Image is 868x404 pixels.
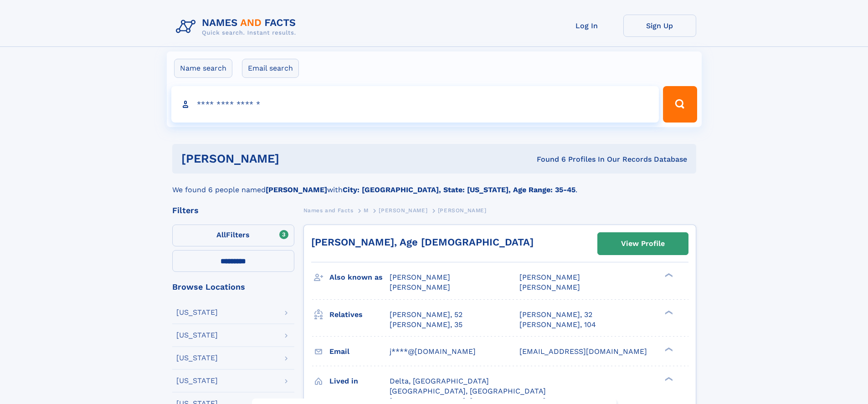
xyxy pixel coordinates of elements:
[663,309,673,315] div: ❯
[519,283,580,291] span: [PERSON_NAME]
[329,270,390,285] h3: Also known as
[390,283,450,291] span: [PERSON_NAME]
[172,206,294,215] div: Filters
[174,59,232,78] label: Name search
[181,153,408,164] h1: [PERSON_NAME]
[390,310,462,320] a: [PERSON_NAME], 52
[364,205,369,216] a: M
[176,377,218,384] div: [US_STATE]
[172,283,294,291] div: Browse Locations
[242,59,299,78] label: Email search
[663,376,673,382] div: ❯
[176,354,218,362] div: [US_STATE]
[438,207,487,214] span: [PERSON_NAME]
[364,207,369,214] span: M
[379,207,427,214] span: [PERSON_NAME]
[621,233,665,254] div: View Profile
[390,320,462,330] a: [PERSON_NAME], 35
[623,15,696,37] a: Sign Up
[176,309,218,316] div: [US_STATE]
[390,377,489,385] span: Delta, [GEOGRAPHIC_DATA]
[550,15,623,37] a: Log In
[390,387,546,395] span: [GEOGRAPHIC_DATA], [GEOGRAPHIC_DATA]
[176,332,218,339] div: [US_STATE]
[519,310,592,320] a: [PERSON_NAME], 32
[379,205,427,216] a: [PERSON_NAME]
[329,373,390,389] h3: Lived in
[390,273,450,281] span: [PERSON_NAME]
[519,347,647,356] span: [EMAIL_ADDRESS][DOMAIN_NAME]
[216,230,226,239] span: All
[663,346,673,352] div: ❯
[663,272,673,278] div: ❯
[519,320,596,330] a: [PERSON_NAME], 104
[329,307,390,322] h3: Relatives
[663,86,697,123] button: Search Button
[329,344,390,359] h3: Email
[303,205,354,216] a: Names and Facts
[598,233,688,255] a: View Profile
[408,154,687,164] div: Found 6 Profiles In Our Records Database
[172,174,696,195] div: We found 6 people named with .
[171,86,659,123] input: search input
[519,273,580,281] span: [PERSON_NAME]
[266,185,327,194] b: [PERSON_NAME]
[172,225,294,246] label: Filters
[311,236,534,248] a: [PERSON_NAME], Age [DEMOGRAPHIC_DATA]
[343,185,575,194] b: City: [GEOGRAPHIC_DATA], State: [US_STATE], Age Range: 35-45
[172,15,303,39] img: Logo Names and Facts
